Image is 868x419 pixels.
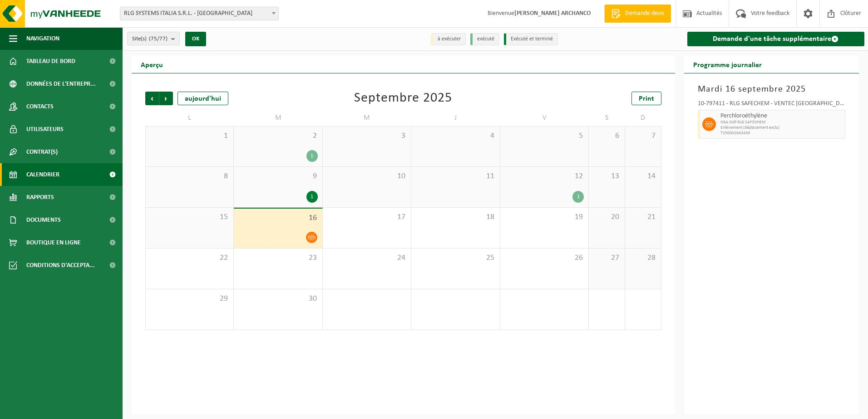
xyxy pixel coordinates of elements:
span: Enlèvement (déplacement exclu) [720,125,843,131]
iframe: chat widget [5,399,152,419]
button: OK [185,32,206,46]
span: Rapports [26,186,54,209]
span: Suivant [159,92,173,105]
li: Exécuté et terminé [504,33,558,45]
a: Print [631,92,661,105]
span: 27 [593,253,620,263]
span: 26 [505,253,584,263]
span: Tableau de bord [26,50,75,73]
span: 9 [238,171,317,181]
h2: Programme journalier [684,55,771,73]
span: 12 [505,171,584,181]
span: RLG SYSTEMS ITALIA S.R.L. - TORINO [120,7,279,20]
span: KGA Colli RLG SAFECHEM [720,120,843,125]
span: 13 [593,171,620,181]
span: Site(s) [132,32,168,46]
span: Données de l'entrepr... [26,73,96,95]
span: Navigation [26,27,59,50]
span: Utilisateurs [26,118,64,141]
div: 1 [572,191,584,203]
span: 29 [150,294,229,304]
td: D [625,110,661,126]
span: 6 [593,131,620,141]
td: V [500,110,589,126]
span: 10 [327,171,406,181]
span: 24 [327,253,406,263]
a: Demande d'une tâche supplémentaire [687,32,865,46]
li: exécuté [470,33,499,45]
h2: Aperçu [132,55,172,73]
count: (75/77) [149,36,168,42]
span: 7 [630,131,656,141]
span: 19 [505,212,584,222]
td: S [589,110,625,126]
span: Documents [26,209,61,231]
span: Précédent [145,92,159,105]
span: 5 [505,131,584,141]
span: 25 [416,253,495,263]
span: 14 [630,171,656,181]
span: 3 [327,131,406,141]
div: aujourd'hui [178,92,228,105]
span: RLG SYSTEMS ITALIA S.R.L. - TORINO [120,7,278,20]
span: Perchloroéthylène [720,112,843,120]
span: 1 [150,131,229,141]
span: 23 [238,253,317,263]
span: 30 [238,294,317,304]
td: J [411,110,500,126]
span: Demande devis [623,9,666,18]
span: Boutique en ligne [26,231,81,254]
span: 28 [630,253,656,263]
span: 18 [416,212,495,222]
div: 1 [306,150,318,162]
span: 17 [327,212,406,222]
span: Print [639,95,654,102]
span: T250002643459 [720,131,843,136]
span: 8 [150,171,229,181]
span: 16 [238,213,317,223]
span: Contacts [26,95,54,118]
span: Calendrier [26,163,59,186]
span: Conditions d'accepta... [26,254,95,277]
h3: Mardi 16 septembre 2025 [698,83,846,96]
td: M [234,110,322,126]
li: à exécuter [431,33,466,45]
span: 21 [630,212,656,222]
div: 1 [306,191,318,203]
td: M [323,110,411,126]
div: 10-797411 - RLG SAFECHEM - VENTEC [GEOGRAPHIC_DATA] - [GEOGRAPHIC_DATA] [698,101,846,110]
td: L [145,110,234,126]
button: Site(s)(75/77) [127,32,180,45]
strong: [PERSON_NAME] ARCHANCO [514,10,591,17]
span: 11 [416,171,495,181]
span: 22 [150,253,229,263]
span: 2 [238,131,317,141]
span: Contrat(s) [26,141,58,163]
span: 20 [593,212,620,222]
span: 15 [150,212,229,222]
span: 4 [416,131,495,141]
div: Septembre 2025 [354,92,452,105]
a: Demande devis [604,5,671,23]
